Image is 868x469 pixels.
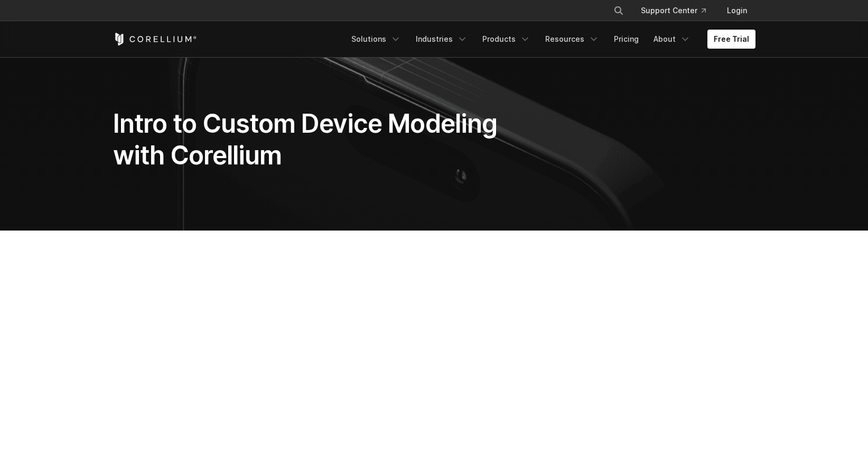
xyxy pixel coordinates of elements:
[601,1,755,20] div: Navigation Menu
[608,30,645,49] a: Pricing
[345,30,755,49] div: Navigation Menu
[345,30,407,49] a: Solutions
[609,1,628,20] button: Search
[113,33,197,45] a: Corellium Home
[647,30,697,49] a: About
[476,30,537,49] a: Products
[632,1,714,20] a: Support Center
[539,30,605,49] a: Resources
[409,30,474,49] a: Industries
[113,108,534,171] h1: Intro to Custom Device Modeling with Corellium
[707,30,755,49] a: Free Trial
[718,1,755,20] a: Login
